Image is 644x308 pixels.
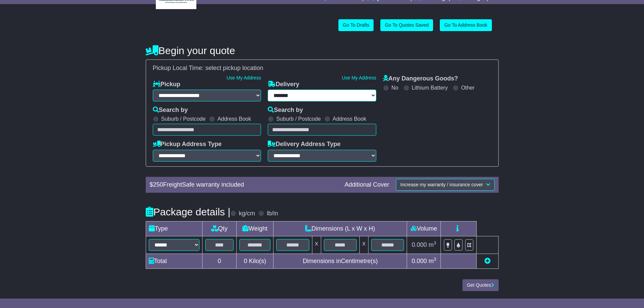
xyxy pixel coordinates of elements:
[440,19,492,31] a: Go To Address Book
[226,75,261,80] a: Use My Address
[268,141,340,148] label: Delivery Address Type
[268,106,303,114] label: Search by
[161,116,206,122] label: Suburb / Postcode
[400,182,483,187] span: Increase my warranty / insurance cover
[407,221,441,236] td: Volume
[146,45,499,56] h4: Begin your quote
[149,65,495,72] div: Pickup Local Time:
[153,106,188,114] label: Search by
[206,65,263,71] span: select pickup location
[312,236,321,254] td: x
[153,141,222,148] label: Pickup Address Type
[484,258,491,264] a: Add new item
[239,210,255,217] label: kg/cm
[342,75,376,80] a: Use My Address
[153,181,163,188] span: 250
[153,81,181,88] label: Pickup
[267,210,278,217] label: lb/in
[276,116,321,122] label: Suburb / Postcode
[434,257,436,262] sup: 3
[412,241,427,248] span: 0.000
[237,221,273,236] td: Weight
[202,254,237,268] td: 0
[462,279,499,291] button: Get Quotes
[146,221,202,236] td: Type
[380,19,433,31] a: Go To Quotes Saved
[273,254,407,268] td: Dimensions in Centimetre(s)
[338,19,374,31] a: Go To Drafts
[383,75,458,82] label: Any Dangerous Goods?
[412,85,448,91] label: Lithium Battery
[360,236,368,254] td: x
[461,85,475,91] label: Other
[333,116,366,122] label: Address Book
[341,181,392,189] div: Additional Cover
[434,240,436,245] sup: 3
[268,81,299,88] label: Delivery
[429,258,436,264] span: m
[412,258,427,264] span: 0.000
[146,181,341,189] div: $ FreightSafe warranty included
[237,254,273,268] td: Kilo(s)
[202,221,237,236] td: Qty
[396,179,494,191] button: Increase my warranty / insurance cover
[429,241,436,248] span: m
[217,116,251,122] label: Address Book
[146,254,202,268] td: Total
[244,258,247,264] span: 0
[273,221,407,236] td: Dimensions (L x W x H)
[146,206,231,217] h4: Package details |
[391,85,398,91] label: No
